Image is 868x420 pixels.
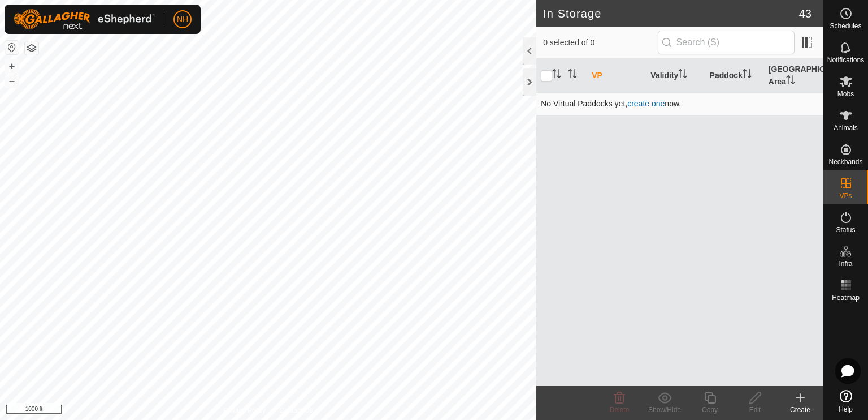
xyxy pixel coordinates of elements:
span: Infra [839,260,852,267]
button: Map Layers [25,41,38,55]
button: Reset Map [5,41,19,54]
input: Search (S) [658,31,795,54]
td: No Virtual Paddocks yet, now. [536,92,823,115]
span: VPs [839,192,852,199]
h2: In Storage [543,7,799,20]
span: Delete [610,406,630,414]
span: Schedules [830,23,861,29]
div: Show/Hide [642,405,687,415]
div: Create [778,405,823,415]
div: Edit [732,405,778,415]
button: – [5,74,19,88]
a: create one [627,99,665,108]
span: Help [839,406,853,413]
span: Status [836,226,855,233]
p-sorticon: Activate to sort [552,71,561,80]
th: Validity [646,59,705,93]
span: Animals [834,125,858,131]
span: Mobs [837,91,854,97]
span: Notifications [827,57,864,63]
div: Copy [687,405,732,415]
th: Paddock [705,59,764,93]
span: NH [177,14,188,25]
a: Privacy Policy [224,405,266,415]
th: [GEOGRAPHIC_DATA] Area [764,59,823,93]
a: Help [823,385,868,417]
span: 0 selected of 0 [543,37,657,49]
span: 43 [799,5,811,22]
p-sorticon: Activate to sort [678,71,687,80]
button: + [5,59,19,73]
span: Heatmap [832,294,860,301]
p-sorticon: Activate to sort [568,71,577,80]
p-sorticon: Activate to sort [786,77,795,86]
p-sorticon: Activate to sort [743,71,752,80]
img: Gallagher Logo [14,9,155,29]
a: Contact Us [279,405,313,415]
span: Neckbands [828,158,862,165]
th: VP [587,59,646,93]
